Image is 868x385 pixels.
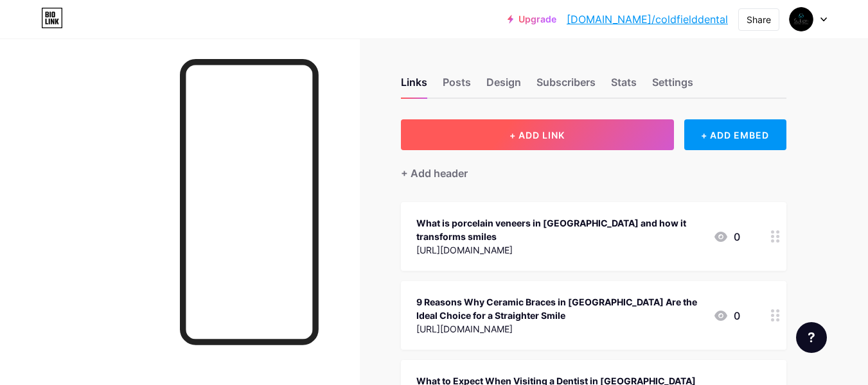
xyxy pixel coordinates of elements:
div: [URL][DOMAIN_NAME] [416,243,703,257]
button: + ADD LINK [401,119,674,150]
div: Posts [443,74,471,98]
div: Links [401,74,427,98]
div: 9 Reasons Why Ceramic Braces in [GEOGRAPHIC_DATA] Are the Ideal Choice for a Straighter Smile [416,295,703,322]
span: + ADD LINK [509,130,565,141]
div: What is porcelain veneers in [GEOGRAPHIC_DATA] and how it transforms smiles [416,216,703,243]
div: 0 [713,229,740,244]
div: 0 [713,308,740,323]
a: [DOMAIN_NAME]/coldfielddental [567,12,728,27]
div: + Add header [401,166,468,181]
div: Share [747,13,771,26]
a: Upgrade [508,14,556,24]
img: coldfielddental [789,7,813,31]
div: Design [486,74,521,98]
div: Stats [611,74,637,98]
div: [URL][DOMAIN_NAME] [416,322,703,336]
div: Subscribers [536,74,596,98]
div: Settings [652,74,693,98]
div: + ADD EMBED [684,119,786,150]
